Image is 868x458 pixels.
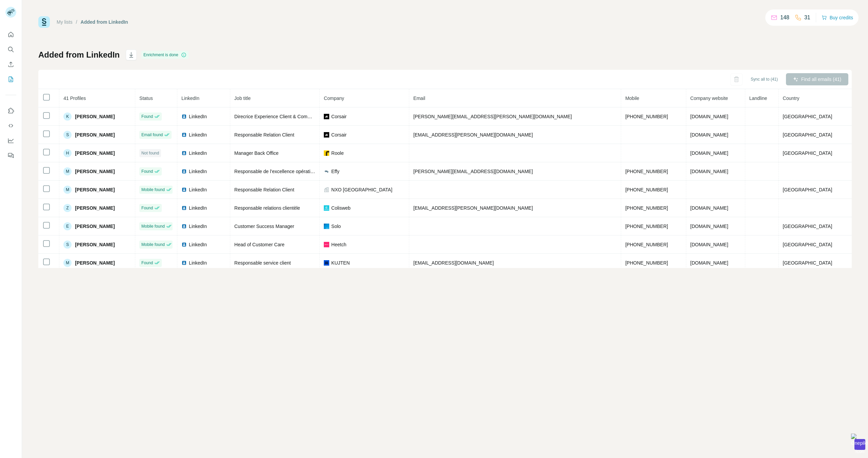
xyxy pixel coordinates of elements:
[38,16,50,28] img: Surfe Logo
[63,241,72,249] div: S
[324,205,329,211] img: company-logo
[783,242,832,247] span: [GEOGRAPHIC_DATA]
[690,242,728,247] span: [DOMAIN_NAME]
[189,150,207,157] span: LinkedIn
[324,242,329,247] img: company-logo
[189,241,207,248] span: LinkedIn
[234,260,291,266] span: Responsable service client
[181,132,187,138] img: LinkedIn logo
[63,204,72,212] div: Z
[234,96,251,101] span: Job title
[234,132,294,138] span: Responsable Relation Client
[189,168,207,175] span: LinkedIn
[234,205,300,211] span: Responsable relations clientèle
[75,150,115,157] span: [PERSON_NAME]
[38,49,120,60] h1: Added from LinkedIn
[141,260,153,266] span: Found
[141,150,159,156] span: Not found
[746,74,783,84] button: Sync all to (41)
[181,114,187,119] img: LinkedIn logo
[5,120,16,132] button: Use Surfe API
[234,169,325,174] span: Responsable de l’excellence opérationnelle
[75,241,115,248] span: [PERSON_NAME]
[181,224,187,229] img: LinkedIn logo
[331,259,350,266] span: KUJTEN
[413,260,494,266] span: [EMAIL_ADDRESS][DOMAIN_NAME]
[783,187,832,192] span: [GEOGRAPHIC_DATA]
[63,96,86,101] span: 41 Profiles
[625,242,668,247] span: [PHONE_NUMBER]
[181,150,187,156] img: LinkedIn logo
[181,242,187,247] img: LinkedIn logo
[625,187,668,192] span: [PHONE_NUMBER]
[81,19,128,25] div: Added from LinkedIn
[749,96,767,101] span: Landline
[331,150,344,157] span: Roole
[5,58,16,70] button: Enrich CSV
[63,186,72,194] div: M
[5,149,16,162] button: Feedback
[783,150,832,156] span: [GEOGRAPHIC_DATA]
[413,114,572,119] span: [PERSON_NAME][EMAIL_ADDRESS][PERSON_NAME][DOMAIN_NAME]
[690,169,728,174] span: [DOMAIN_NAME]
[75,168,115,175] span: [PERSON_NAME]
[141,205,153,211] span: Found
[783,114,832,119] span: [GEOGRAPHIC_DATA]
[181,205,187,211] img: LinkedIn logo
[5,134,16,147] button: Dashboard
[324,114,329,119] img: company-logo
[141,51,189,59] div: Enrichment is done
[141,168,153,174] span: Found
[234,187,294,192] span: Responsable Relation Client
[690,132,728,138] span: [DOMAIN_NAME]
[625,169,668,174] span: [PHONE_NUMBER]
[189,259,207,266] span: LinkedIn
[822,13,853,22] button: Buy credits
[783,260,832,266] span: [GEOGRAPHIC_DATA]
[141,132,163,138] span: Email found
[63,112,72,121] div: K
[804,14,810,22] p: 31
[625,224,668,229] span: [PHONE_NUMBER]
[181,96,199,101] span: LinkedIn
[625,260,668,266] span: [PHONE_NUMBER]
[63,259,72,267] div: M
[331,186,392,193] span: NXO [GEOGRAPHIC_DATA]
[625,205,668,211] span: [PHONE_NUMBER]
[5,105,16,117] button: Use Surfe on LinkedIn
[189,205,207,211] span: LinkedIn
[324,132,329,138] img: company-logo
[189,113,207,120] span: LinkedIn
[75,113,115,120] span: [PERSON_NAME]
[234,114,330,119] span: Direcrice Experience Client & Communication
[234,150,278,156] span: Manager Back Office
[690,224,728,229] span: [DOMAIN_NAME]
[189,131,207,138] span: LinkedIn
[780,14,789,22] p: 148
[5,43,16,56] button: Search
[331,113,347,120] span: Corsair
[75,131,115,138] span: [PERSON_NAME]
[690,96,728,101] span: Company website
[690,260,728,266] span: [DOMAIN_NAME]
[141,242,165,248] span: Mobile found
[413,169,533,174] span: [PERSON_NAME][EMAIL_ADDRESS][DOMAIN_NAME]
[75,205,115,211] span: [PERSON_NAME]
[331,168,339,175] span: Effy
[625,96,639,101] span: Mobile
[63,167,72,175] div: M
[324,150,329,156] img: company-logo
[690,150,728,156] span: [DOMAIN_NAME]
[625,114,668,119] span: [PHONE_NUMBER]
[783,132,832,138] span: [GEOGRAPHIC_DATA]
[324,260,329,266] img: company-logo
[75,186,115,193] span: [PERSON_NAME]
[324,224,329,229] img: company-logo
[5,73,16,85] button: My lists
[331,241,346,248] span: Heetch
[234,242,284,247] span: Head of Customer Care
[181,187,187,192] img: LinkedIn logo
[141,187,165,193] span: Mobile found
[75,223,115,230] span: [PERSON_NAME]
[181,260,187,266] img: LinkedIn logo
